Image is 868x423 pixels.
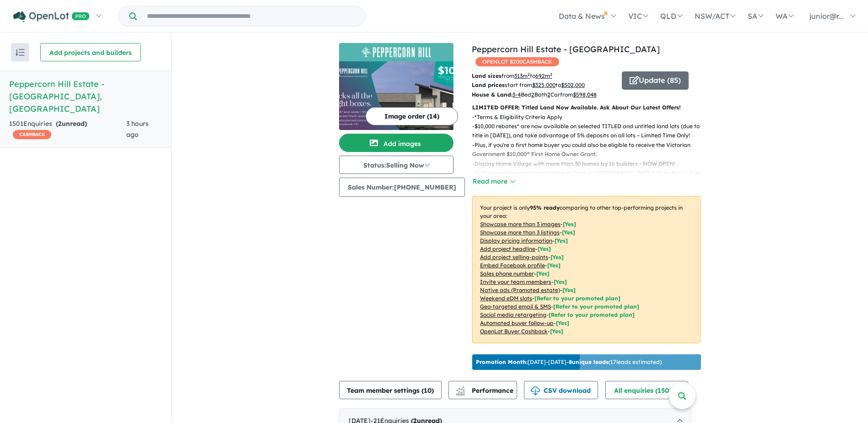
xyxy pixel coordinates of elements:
[553,303,639,310] span: [Refer to your promoted plan]
[809,11,844,21] span: junior@r...
[13,11,90,22] img: Openlot PRO Logo White
[472,71,615,81] p: from
[139,6,363,26] input: Try estate name, suburb, builder or developer
[535,72,552,79] u: 692 m
[339,381,442,399] button: Team member settings (10)
[472,159,708,168] p: - Display Home Village with more than 30 homes by 16 builders - NOW OPEN!
[472,113,708,122] p: - *Terms & Eligibility Criteria Apply
[534,295,620,302] span: [Refer to your promoted plan]
[538,245,551,252] span: [ Yes ]
[531,386,540,396] img: download icon
[480,270,534,277] u: Sales phone number
[514,72,530,79] u: 313 m
[480,278,551,285] u: Invite your team members
[339,61,453,130] img: Peppercorn Hill Estate - Donnybrook
[126,119,149,139] span: 3 hours ago
[472,91,512,98] b: House & Land:
[550,328,563,335] span: [Yes]
[480,245,535,252] u: Add project headline
[456,386,464,391] img: line-chart.svg
[532,81,555,88] u: $ 325,000
[531,91,534,98] u: 2
[472,176,515,187] button: Read more
[480,221,561,228] u: Showcase more than 3 images
[472,141,708,159] p: - Plus, if you're a first home buyer you could also be eligible to receive the Victorian Governme...
[530,204,560,211] b: 95 % ready
[476,358,662,366] p: [DATE] - [DATE] - ( 17 leads estimated)
[480,254,548,260] u: Add project selling-points
[562,287,576,293] span: [Yes]
[480,295,532,302] u: Weekend eDM slots
[472,103,701,112] p: LIMITED OFFER: Titled Land Now Available. Ask About Our Latest Offers!
[457,386,513,395] span: Performance
[480,287,560,293] u: Native ads (Promoted estate)
[562,229,575,236] span: [ Yes ]
[554,278,567,285] span: [ Yes ]
[366,107,458,125] button: Image order (14)
[472,90,615,99] p: Bed Bath Car from
[524,381,598,399] button: CSV download
[563,221,576,228] span: [ Yes ]
[56,119,87,128] strong: ( unread)
[339,178,465,197] button: Sales Number:[PHONE_NUMBER]
[9,78,162,115] h5: Peppercorn Hill Estate - [GEOGRAPHIC_DATA] , [GEOGRAPHIC_DATA]
[424,386,431,395] span: 10
[547,91,550,98] u: 2
[476,358,528,365] b: Promotion Month:
[472,72,501,79] b: Land sizes
[622,71,689,90] button: Update (85)
[472,168,708,187] p: - Multiple existing parks and premium food at [GEOGRAPHIC_DATA]! Open 8am - 4pm, 7 days.
[530,72,552,79] span: to
[480,320,554,326] u: Automated buyer follow-up
[480,229,560,236] u: Showcase more than 3 listings
[40,43,141,61] button: Add projects and builders
[569,358,609,365] b: 8 unique leads
[512,91,521,98] u: 3-4
[472,81,505,88] b: Land prices
[480,311,546,318] u: Social media retargeting
[456,389,465,395] img: bar-chart.svg
[472,196,701,343] p: Your project is only comparing to other top-performing projects in your area: - - - - - - - - - -...
[480,262,545,269] u: Embed Facebook profile
[16,49,25,56] img: sort.svg
[550,72,552,77] sup: 2
[555,81,585,88] span: to
[528,72,530,77] sup: 2
[561,81,585,88] u: $ 502,000
[550,254,564,260] span: [ Yes ]
[343,47,450,58] img: Peppercorn Hill Estate - Donnybrook Logo
[573,91,597,98] u: $ 598,048
[555,237,568,244] span: [ Yes ]
[448,381,517,399] button: Performance
[480,237,552,244] u: Display pricing information
[472,44,660,54] a: Peppercorn Hill Estate - [GEOGRAPHIC_DATA]
[472,81,615,90] p: start from
[58,119,62,128] span: 2
[480,328,548,335] u: OpenLot Buyer Cashback
[339,134,453,152] button: Add images
[472,122,708,141] p: - $10,000 rebates* are now available on selected TITLED and untitled land lots (due to title in [...
[536,270,550,277] span: [ Yes ]
[9,119,126,141] div: 1501 Enquir ies
[339,156,453,174] button: Status:Selling Now
[547,262,561,269] span: [ Yes ]
[475,57,559,66] span: OPENLOT $ 200 CASHBACK
[13,130,51,139] span: CASHBACK
[605,381,688,399] button: All enquiries (1501)
[549,311,635,318] span: [Refer to your promoted plan]
[480,303,551,310] u: Geo-targeted email & SMS
[339,43,453,130] a: Peppercorn Hill Estate - Donnybrook LogoPeppercorn Hill Estate - Donnybrook
[556,320,569,326] span: [Yes]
